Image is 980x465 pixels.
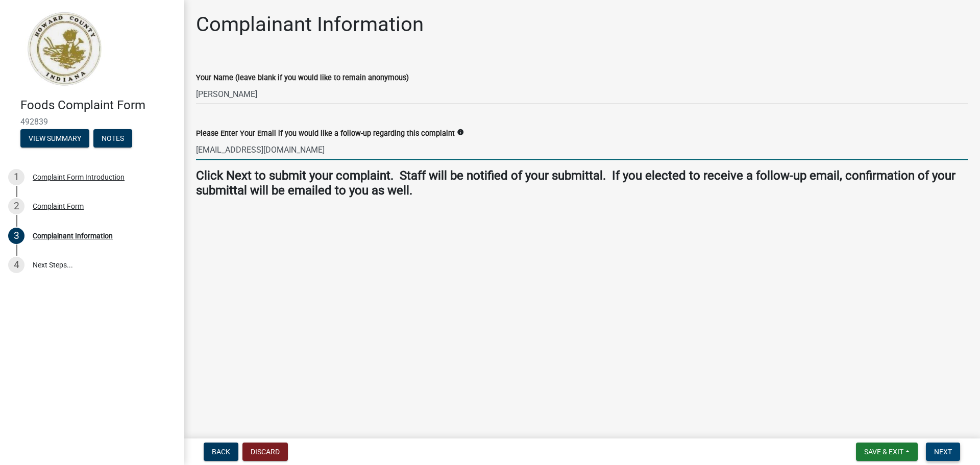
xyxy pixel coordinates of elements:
span: Save & Exit [864,448,903,456]
label: Please Enter Your Email if you would like a follow-up regarding this complaint [196,130,455,137]
span: Next [934,448,952,456]
button: Discard [242,443,288,461]
div: 1 [8,169,24,185]
wm-modal-confirm: Summary [20,135,89,143]
strong: Click Next to submit your complaint. Staff will be notified of your submittal. If you elected to ... [196,168,955,198]
div: 2 [8,198,24,214]
button: Notes [93,129,132,148]
span: Back [212,448,230,456]
button: Back [204,443,238,461]
h4: Foods Complaint Form [20,98,176,113]
button: View Summary [20,129,89,148]
label: Your Name (leave blank if you would like to remain anonymous) [196,75,409,82]
i: info [457,129,464,136]
wm-modal-confirm: Notes [93,135,132,143]
button: Next [926,443,960,461]
div: 3 [8,228,24,244]
button: Save & Exit [856,443,918,461]
div: Complainant Information [33,232,113,239]
img: Howard County, Indiana [20,11,108,87]
div: Complaint Form Introduction [33,174,125,181]
span: 492839 [20,117,163,127]
div: 4 [8,257,24,273]
div: Complaint Form [33,203,84,210]
h1: Complainant Information [196,12,424,37]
